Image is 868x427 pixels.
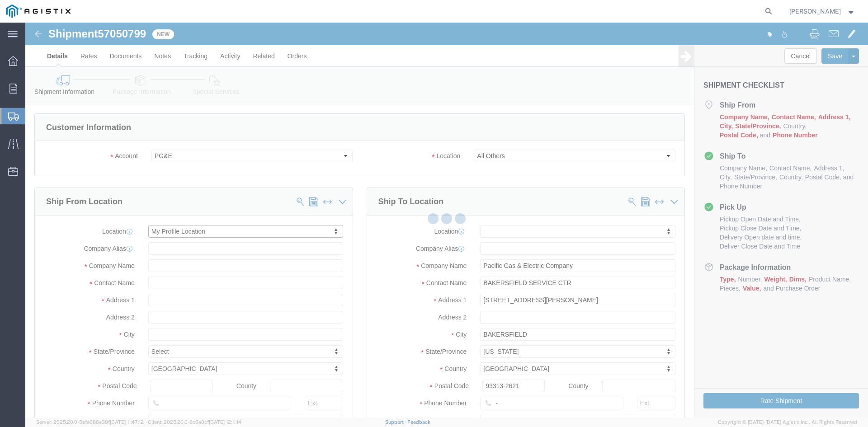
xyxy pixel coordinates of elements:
[385,419,408,425] a: Support
[789,6,841,16] span: Greg Gonzales
[110,419,144,425] span: [DATE] 11:47:12
[36,419,144,425] span: Server: 2025.20.0-5efa686e39f
[407,419,430,425] a: Feedback
[6,5,71,18] img: logo
[148,419,241,425] span: Client: 2025.20.0-8c6e0cf
[209,419,241,425] span: [DATE] 12:11:14
[718,418,857,426] span: Copyright © [DATE]-[DATE] Agistix Inc., All Rights Reserved
[789,6,856,17] button: [PERSON_NAME]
